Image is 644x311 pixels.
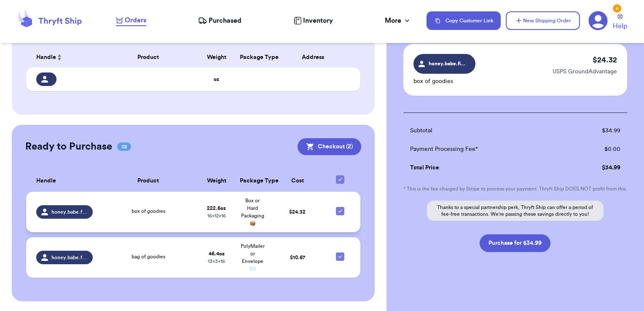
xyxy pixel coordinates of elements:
[198,16,241,26] a: Purchased
[98,47,199,67] th: Product
[125,15,146,25] span: Orders
[613,21,627,31] span: Help
[36,177,56,185] span: Handle
[208,259,225,264] span: 13 x 3 x 16
[209,251,225,256] strong: 46.4 oz
[294,16,333,26] a: Inventory
[116,15,146,26] a: Orders
[427,11,501,30] button: Copy Customer Link
[289,209,306,214] span: $ 24.32
[131,254,165,259] span: bag of goodies
[588,11,608,30] a: 6
[403,185,627,192] p: * This is the fee charged by Stripe to process your payment. Thryft Ship DOES NOT profit from this.
[613,4,621,13] div: 6
[117,142,131,151] span: 02
[98,170,199,192] th: Product
[429,60,467,67] span: honey.babe.finds
[235,170,271,192] th: Package Type
[51,209,88,215] span: honey.babe.finds
[131,209,165,214] span: box of goodies
[56,52,63,62] button: Sort ascending
[51,254,88,261] span: honey.babe.finds
[303,16,333,26] span: Inventory
[235,47,271,67] th: Package Type
[271,47,360,67] th: Address
[553,67,617,76] p: USPS GroundAdvantage
[564,140,627,158] td: $ 0.00
[241,198,264,226] span: Box or Hard Packaging 📦
[385,16,411,26] div: More
[25,140,112,153] h2: Ready to Purchase
[403,140,564,158] td: Payment Processing Fee*
[564,121,627,140] td: $ 34.99
[593,54,617,66] p: $ 24.32
[199,170,234,192] th: Weight
[36,53,56,62] span: Handle
[613,14,627,31] a: Help
[214,77,219,82] strong: oz
[207,206,226,211] strong: 222.6 oz
[199,47,234,67] th: Weight
[480,234,550,252] button: Purchase for $34.99
[506,11,580,30] button: New Shipping Order
[209,16,241,26] span: Purchased
[207,213,226,218] span: 16 x 12 x 16
[271,170,325,192] th: Cost
[564,158,627,177] td: $ 34.99
[413,77,475,86] p: box of goodies
[403,121,564,140] td: Subtotal
[241,244,265,271] span: PolyMailer or Envelope ✉️
[403,158,564,177] td: Total Price
[290,255,305,260] span: $ 10.67
[298,138,361,155] button: Checkout (2)
[427,201,604,221] p: Thanks to a special partnership perk, Thryft Ship can offer a period of fee-free transactions. We...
